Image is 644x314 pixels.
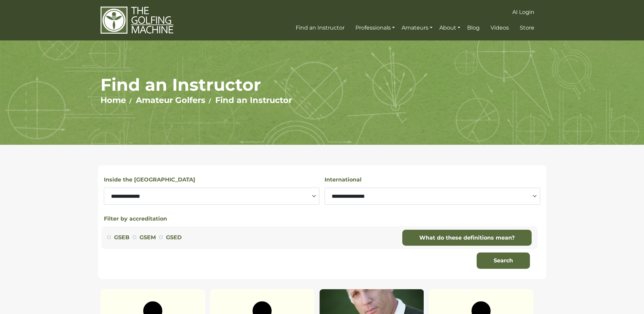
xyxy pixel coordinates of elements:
label: GSEM [140,233,156,242]
a: Amateurs [400,22,434,34]
a: Amateur Golfers [136,95,205,105]
img: The Golfing Machine [100,6,173,34]
label: International [325,175,362,184]
span: Videos [491,24,509,31]
a: Blog [465,22,481,34]
span: Store [520,24,534,31]
a: Find an Instructor [215,95,292,105]
button: Search [477,252,530,269]
label: Inside the [GEOGRAPHIC_DATA] [104,175,195,184]
button: Filter by accreditation [104,215,167,223]
span: Find an Instructor [296,24,345,31]
label: GSEB [114,233,129,242]
label: GSED [166,233,182,242]
a: Find an Instructor [294,22,346,34]
a: Professionals [354,22,397,34]
a: What do these definitions mean? [402,230,532,246]
select: Select a country [325,188,540,205]
select: Select a state [104,188,319,205]
a: Store [518,22,536,34]
span: Blog [467,24,480,31]
a: Videos [489,22,511,34]
a: AI Login [511,6,536,18]
span: AI Login [512,9,534,15]
a: About [438,22,462,34]
a: Home [100,95,126,105]
h1: Find an Instructor [100,74,544,95]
